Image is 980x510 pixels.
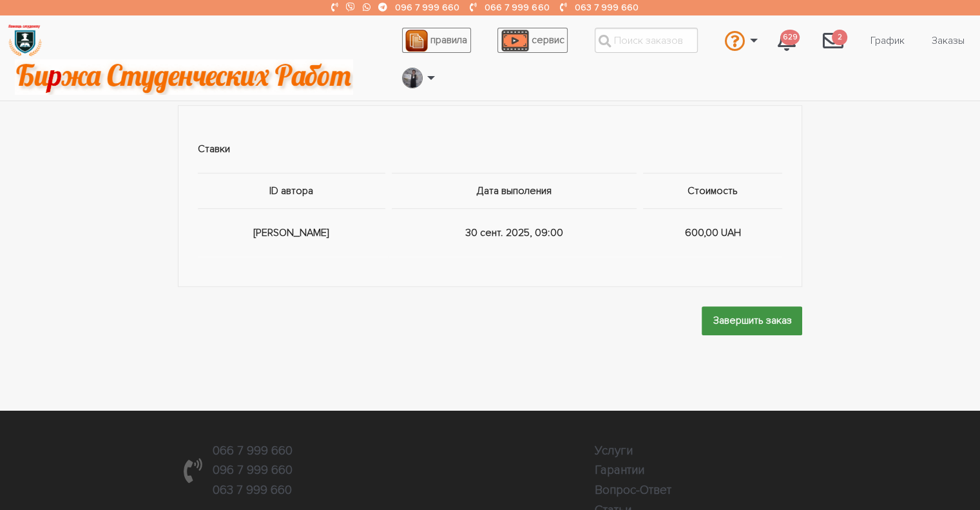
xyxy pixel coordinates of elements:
td: 600,00 UAH [640,208,783,257]
img: 20171208_160937.jpg [403,68,422,88]
td: 30 сент. 2025, 09:00 [389,208,640,257]
a: Вопрос-Ответ [595,482,671,498]
img: logo-135dea9cf721667cc4ddb0c1795e3ba8b7f362e3d0c04e2cc90b931989920324.png [7,23,43,58]
input: Поиск заказов [595,28,698,53]
a: Услуги [595,443,633,458]
input: Завершить заказ [702,306,802,335]
a: 063 7 999 660 [213,482,292,498]
a: 063 7 999 660 [574,2,638,13]
th: Дата выполения [389,173,640,208]
td: Ставки [198,125,783,173]
a: 096 7 999 660 [395,2,459,13]
a: сервис [497,28,568,53]
a: График [860,28,915,53]
a: правила [402,28,471,53]
img: play_icon-49f7f135c9dc9a03216cfdbccbe1e3994649169d890fb554cedf0eac35a01ba8.png [501,30,528,52]
a: 066 7 999 660 [485,2,549,13]
span: 2 [832,30,847,46]
a: 629 [767,23,806,58]
a: Заказы [921,28,975,53]
span: сервис [532,34,564,46]
img: motto-2ce64da2796df845c65ce8f9480b9c9d679903764b3ca6da4b6de107518df0fe.gif [15,59,353,95]
a: 066 7 999 660 [213,443,293,458]
th: ID автора [198,173,389,208]
a: Гарантии [595,462,644,478]
span: 629 [780,30,800,46]
td: [PERSON_NAME] [198,208,389,257]
th: Стоимость [640,173,783,208]
span: правила [430,34,467,46]
img: agreement_icon-feca34a61ba7f3d1581b08bc946b2ec1ccb426f67415f344566775c155b7f62c.png [405,30,427,52]
a: 096 7 999 660 [213,462,293,478]
a: 2 [812,23,854,58]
